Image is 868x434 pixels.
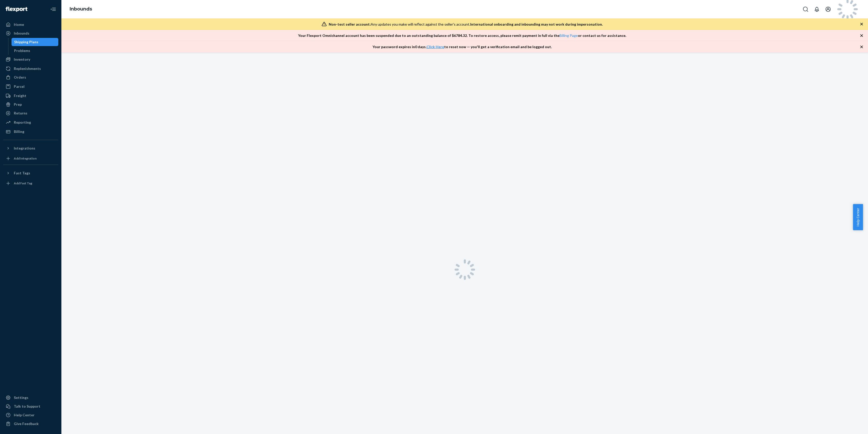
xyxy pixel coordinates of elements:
[14,146,35,151] div: Integrations
[14,66,41,71] div: Replenishments
[3,179,58,187] a: Add Fast Tag
[14,404,40,409] div: Talk to Support
[3,420,58,428] button: Give Feedback
[3,411,58,419] a: Help Center
[372,44,552,49] p: Your password expires in 0 days . to reset now — you'll get a verification email and be logged out.
[3,394,58,402] a: Settings
[329,22,603,27] div: Any updates you make will reflect against the seller's account.
[470,22,603,26] span: International onboarding and inbounding may not work during impersonation.
[426,45,444,49] a: Click Here
[823,4,833,14] button: Open account menu
[3,100,58,109] a: Prep
[3,109,58,117] a: Returns
[65,2,96,17] ol: breadcrumbs
[14,102,22,107] div: Prep
[14,22,24,27] div: Home
[48,4,58,14] button: Close Navigation
[3,20,58,29] a: Home
[14,395,28,400] div: Settings
[559,33,578,38] a: Billing Page
[14,129,24,134] div: Billing
[12,38,59,46] a: Shipping Plans
[14,39,38,45] div: Shipping Plans
[3,169,58,177] button: Fast Tags
[3,55,58,63] a: Inventory
[14,120,31,125] div: Reporting
[70,6,92,12] a: Inbounds
[3,144,58,152] button: Integrations
[14,111,27,116] div: Returns
[14,57,30,62] div: Inventory
[800,4,811,14] button: Open Search Box
[12,47,59,55] a: Problems
[3,128,58,136] a: Billing
[14,31,29,36] div: Inbounds
[3,154,58,163] a: Add Integration
[3,402,58,410] button: Talk to Support
[3,82,58,91] a: Parcel
[14,421,39,426] div: Give Feedback
[14,93,26,98] div: Freight
[3,118,58,126] a: Reporting
[812,4,822,14] button: Open notifications
[6,7,27,12] img: Flexport logo
[329,22,371,26] span: Non-test seller account:
[14,75,26,80] div: Orders
[14,181,32,185] div: Add Fast Tag
[3,29,58,37] a: Inbounds
[298,33,626,38] p: Your Flexport Omnichannel account has been suspended due to an outstanding balance of $ 6784.32 ....
[3,73,58,81] a: Orders
[853,204,863,230] button: Help Center
[3,92,58,100] a: Freight
[14,412,35,418] div: Help Center
[14,171,30,176] div: Fast Tags
[3,65,58,73] a: Replenishments
[14,156,37,161] div: Add Integration
[14,48,30,53] div: Problems
[14,84,25,89] div: Parcel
